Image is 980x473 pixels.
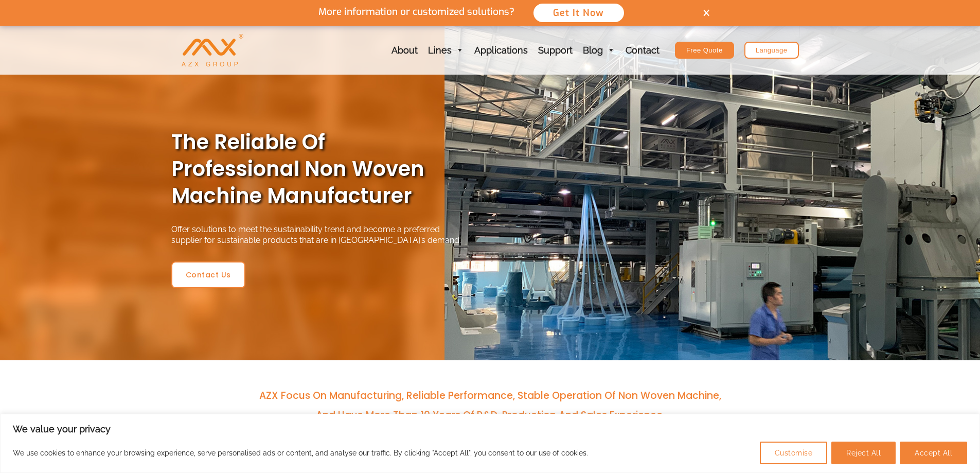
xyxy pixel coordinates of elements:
p: We value your privacy [13,423,967,435]
a: Lines [423,26,469,75]
a: AZX Nonwoven Machine [182,45,243,55]
a: Language [744,42,799,59]
a: Support [533,26,578,75]
a: Contact Us [171,261,245,288]
button: Customise [760,442,828,464]
a: Contact [620,26,665,75]
p: More information or customized solutions? [310,6,523,18]
button: Reject All [831,442,896,464]
a: Free Quote [675,42,734,59]
a: About [386,26,423,75]
div: Offer solutions to meet the sustainability trend and become a preferred supplier for sustainable ... [171,214,470,256]
button: Accept All [900,442,967,464]
h2: The Reliable of Professional Non Woven Machine Manufacturer [171,129,470,209]
h2: AZX focus on manufacturing, reliable performance, stable operation of non woven machine, and have... [254,386,727,425]
a: Blog [578,26,620,75]
span: Contact Us [186,271,231,278]
p: We use cookies to enhance your browsing experience, serve personalised ads or content, and analys... [13,447,588,459]
button: Get It Now [532,3,625,23]
a: Applications [469,26,533,75]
